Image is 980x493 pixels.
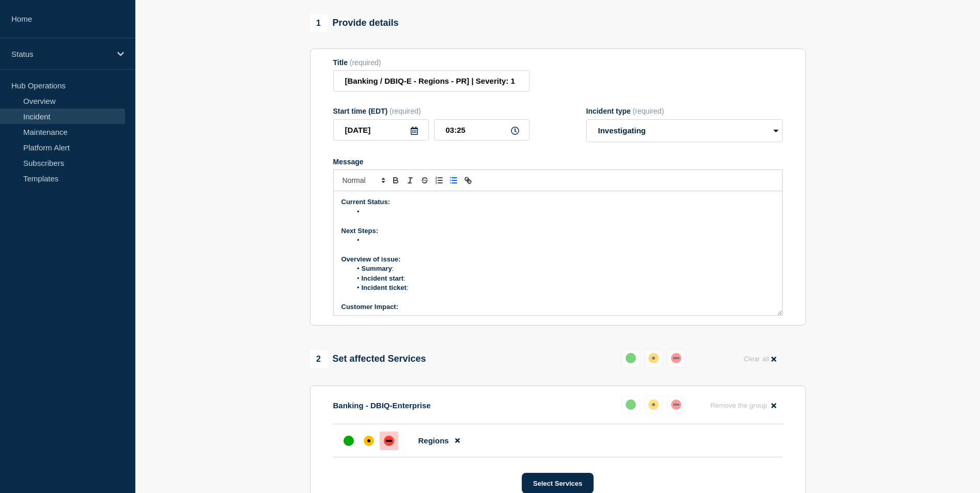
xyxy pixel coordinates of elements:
input: HH:MM [434,119,530,141]
div: Message [334,191,782,315]
span: Regions [418,436,449,445]
button: Remove the group [704,395,783,415]
div: up [626,353,636,363]
span: Font size [338,174,388,187]
strong: Incident ticket [362,284,407,291]
button: up [621,349,640,367]
div: up [626,399,636,410]
span: (required) [350,58,381,67]
button: affected [644,395,663,414]
strong: Next Steps: [341,227,379,235]
div: affected [648,353,659,363]
div: Incident type [586,107,783,115]
button: Toggle strikethrough text [417,174,432,187]
strong: Incident start [362,274,404,282]
strong: Current Status: [341,198,391,206]
li: : [351,274,774,283]
button: Toggle italic text [403,174,417,187]
button: affected [644,349,663,367]
div: Title [333,58,530,67]
button: Toggle bold text [388,174,403,187]
select: Incident type [586,119,783,142]
div: up [344,436,354,446]
div: Set affected Services [310,350,426,368]
span: 2 [310,350,328,368]
div: down [671,353,681,363]
span: 1 [310,14,328,32]
li: : [351,264,774,273]
div: down [384,436,394,446]
input: Title [333,70,530,91]
button: Clear all [737,349,782,369]
div: Start time (EDT) [333,107,530,115]
strong: Summary [362,265,392,272]
button: Toggle bulleted list [446,174,461,187]
p: Banking - DBIQ-Enterprise [333,401,431,410]
button: up [621,395,640,414]
span: (required) [390,107,421,115]
span: (required) [633,107,664,115]
li: : [351,283,774,292]
strong: Customer Impact: [341,303,399,311]
div: affected [648,399,659,410]
strong: Overview of issue: [341,255,401,263]
span: Remove the group [710,402,767,409]
button: Toggle ordered list [432,174,446,187]
div: Message [333,158,783,166]
div: Provide details [310,14,399,32]
div: down [671,399,681,410]
input: YYYY-MM-DD [333,119,429,141]
button: Toggle link [461,174,475,187]
p: Status [11,50,111,58]
div: affected [364,436,374,446]
button: down [667,395,686,414]
button: down [667,349,686,367]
